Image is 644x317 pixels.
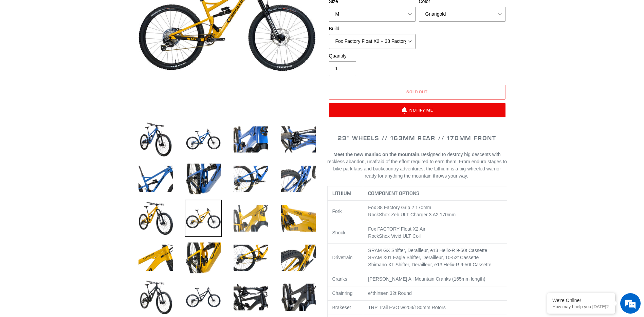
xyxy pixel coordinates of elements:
img: Load image into Gallery viewer, LITHIUM - Complete Bike [185,200,222,237]
td: Shock [327,222,363,244]
img: Load image into Gallery viewer, LITHIUM - Complete Bike [137,239,174,277]
span: Zeb ULT Charger 3 A2 170 [391,212,448,217]
button: Sold out [329,85,505,100]
td: Fork [327,201,363,222]
div: Minimize live chat window [111,3,128,20]
img: Load image into Gallery viewer, LITHIUM - Complete Bike [232,160,270,198]
img: Load image into Gallery viewer, LITHIUM - Complete Bike [185,239,222,277]
button: Notify Me [329,103,505,117]
img: Load image into Gallery viewer, LITHIUM - Complete Bike [137,121,174,158]
div: We're Online! [552,298,610,303]
label: Build [329,25,416,32]
td: [PERSON_NAME] All Mountain Cranks (165mm length) [363,272,507,286]
img: Load image into Gallery viewer, LITHIUM - Complete Bike [280,239,317,277]
td: Fox FACTORY Float X2 Air RockShox Vivid ULT Coil [363,222,507,244]
textarea: Type your message and hit 'Enter' [3,186,129,210]
img: Load image into Gallery viewer, LITHIUM - Complete Bike [232,200,270,237]
td: SRAM GX Shifter, Derailleur, e13 Helix-R 9-50t Cassette SRAM X01 Eagle Shifter, Derailleur, 10-52... [363,244,507,272]
span: 29" WHEELS // 163mm REAR // 170mm FRONT [338,134,496,142]
span: Designed to destroy big descents with reckless abandon, unafraid of the effort required to earn t... [327,152,507,179]
img: Load image into Gallery viewer, LITHIUM - Complete Bike [280,160,317,198]
div: Chat with us now [45,38,124,47]
img: Load image into Gallery viewer, LITHIUM - Complete Bike [232,121,270,158]
img: Load image into Gallery viewer, LITHIUM - Complete Bike [137,279,174,316]
span: Sold out [406,89,428,94]
img: d_696896380_company_1647369064580_696896380 [22,34,39,51]
img: Load image into Gallery viewer, LITHIUM - Complete Bike [280,279,317,316]
b: Meet the new maniac on the mountain. [333,152,421,157]
span: We're online! [39,86,94,154]
img: Load image into Gallery viewer, LITHIUM - Complete Bike [232,279,270,316]
th: COMPONENT OPTIONS [363,186,507,201]
img: Load image into Gallery viewer, LITHIUM - Complete Bike [137,160,174,198]
span: . [467,173,468,179]
img: Load image into Gallery viewer, LITHIUM - Complete Bike [185,160,222,198]
td: Chainring [327,286,363,301]
img: Load image into Gallery viewer, LITHIUM - Complete Bike [185,121,222,158]
img: Load image into Gallery viewer, LITHIUM - Complete Bike [185,279,222,316]
td: Cranks [327,272,363,286]
label: Quantity [329,52,416,60]
img: Load image into Gallery viewer, LITHIUM - Complete Bike [137,200,174,237]
td: Brakeset [327,301,363,315]
img: Load image into Gallery viewer, LITHIUM - Complete Bike [280,200,317,237]
span: Fox 38 Factory Grip 2 170mm [368,205,431,210]
th: LITHIUM [327,186,363,201]
td: TRP Trail EVO w/203/180mm Rotors [363,301,507,315]
img: Load image into Gallery viewer, LITHIUM - Complete Bike [232,239,270,277]
td: Drivetrain [327,244,363,272]
p: How may I help you today? [552,304,610,309]
div: Navigation go back [7,37,18,48]
span: From enduro stages to bike park laps and backcountry adventures, the Lithium is a big-wheeled war... [333,159,507,179]
td: RockShox mm [363,201,507,222]
td: e*thirteen 32t Round [363,286,507,301]
img: Load image into Gallery viewer, LITHIUM - Complete Bike [280,121,317,158]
